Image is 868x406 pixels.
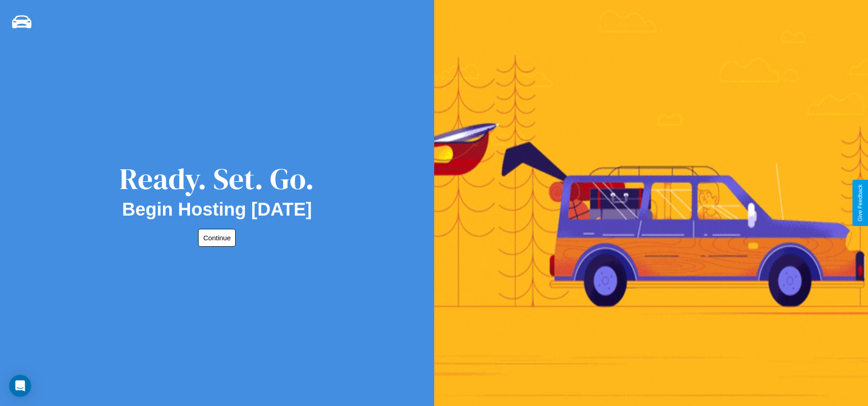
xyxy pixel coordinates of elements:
button: Continue [198,229,236,247]
div: Ready. Set. Go. [119,158,314,199]
div: Open Intercom Messenger [9,375,31,397]
div: Give Feedback [857,184,863,222]
h2: Begin Hosting [DATE] [122,199,312,220]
